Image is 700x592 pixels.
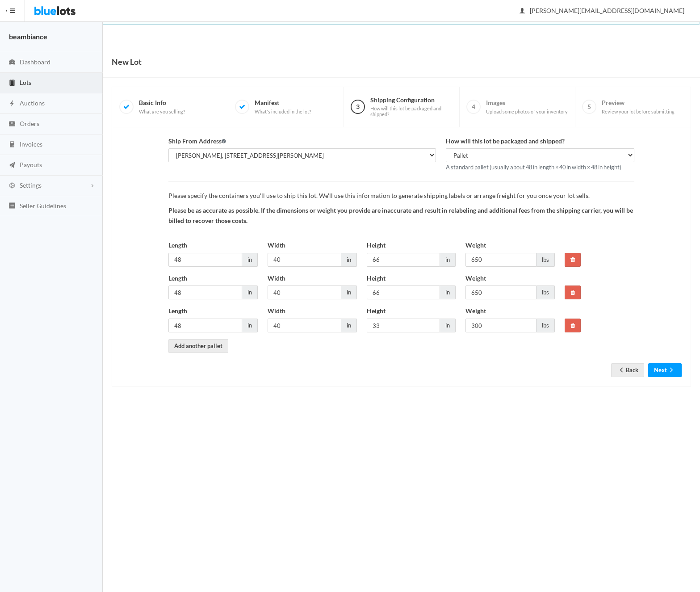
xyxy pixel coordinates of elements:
[341,319,357,332] span: in
[168,206,633,224] strong: Please be as accurate as possible. If the dimensions or weight you provide are inaccurate and res...
[537,286,555,299] span: lbs
[486,109,568,115] span: Upload some photos of your inventory
[242,319,258,332] span: in
[168,306,187,316] label: Length
[367,306,386,316] label: Height
[168,273,187,284] label: Length
[537,319,555,332] span: lbs
[8,79,17,88] ion-icon: clipboard
[112,55,142,68] h1: New Lot
[20,202,66,210] span: Seller Guidelines
[341,286,357,299] span: in
[602,109,675,115] span: Review your lot before submitting
[242,253,258,267] span: in
[268,240,285,251] label: Width
[446,136,565,147] label: How will this lot be packaged and shipped?
[268,306,285,316] label: Width
[168,136,226,147] label: Ship From Address
[20,79,31,86] span: Lots
[367,273,386,284] label: Height
[8,59,17,67] ion-icon: speedometer
[20,140,42,148] span: Invoices
[168,240,187,251] label: Length
[351,100,365,114] span: 3
[255,109,311,115] span: What's included in the lot?
[667,366,676,375] ion-icon: arrow forward
[466,100,481,114] span: 4
[465,240,486,251] label: Weight
[537,253,555,267] span: lbs
[242,286,258,299] span: in
[20,181,42,189] span: Settings
[9,32,47,41] strong: beambiance
[8,161,17,170] ion-icon: paper plane
[20,120,39,127] span: Orders
[255,99,311,114] span: Manifest
[168,191,634,201] p: Please specify the containers you'll use to ship this lot. We'll use this information to generate...
[465,273,486,284] label: Weight
[486,99,568,114] span: Images
[465,306,486,316] label: Weight
[611,363,644,377] a: arrow backBack
[20,161,42,168] span: Payouts
[8,202,17,210] ion-icon: list box
[440,319,456,332] span: in
[518,7,527,16] ion-icon: person
[20,58,50,66] span: Dashboard
[617,366,626,375] ion-icon: arrow back
[8,100,17,108] ion-icon: flash
[370,96,452,118] span: Shipping Configuration
[602,99,675,114] span: Preview
[341,253,357,267] span: in
[440,253,456,267] span: in
[139,99,185,114] span: Basic Info
[582,100,596,114] span: 5
[268,273,285,284] label: Width
[8,182,17,190] ion-icon: cog
[446,164,621,171] small: A standard pallet (usually about 48 in length × 40 in width × 48 in height)
[20,99,45,107] span: Auctions
[168,339,228,353] a: Add another pallet
[648,363,682,377] button: Nextarrow forward
[8,120,17,129] ion-icon: cash
[367,240,386,251] label: Height
[520,7,684,14] span: [PERSON_NAME][EMAIL_ADDRESS][DOMAIN_NAME]
[139,109,185,115] span: What are you selling?
[440,286,456,299] span: in
[370,105,452,118] span: How will this lot be packaged and shipped?
[8,141,17,149] ion-icon: calculator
